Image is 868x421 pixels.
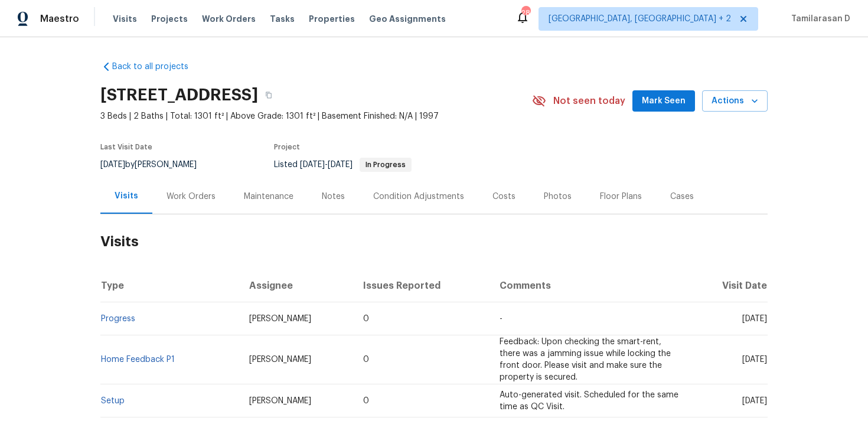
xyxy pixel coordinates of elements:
[101,355,175,364] a: Home Feedback P1
[101,397,125,405] a: Setup
[642,94,686,109] span: Mark Seen
[354,269,490,302] th: Issues Reported
[500,338,671,381] span: Feedback: Upon checking the smart-rent, there was a jamming issue while locking the front door. P...
[787,13,850,25] span: Tamilarasan D
[249,315,311,323] span: [PERSON_NAME]
[274,161,412,169] span: Listed
[742,397,767,405] span: [DATE]
[151,13,188,25] span: Projects
[100,158,211,172] div: by [PERSON_NAME]
[712,94,758,109] span: Actions
[101,315,135,323] a: Progress
[258,84,279,106] button: Copy Address
[309,13,355,25] span: Properties
[100,161,125,169] span: [DATE]
[202,13,256,25] span: Work Orders
[369,13,446,25] span: Geo Assignments
[742,315,767,323] span: [DATE]
[553,95,625,107] span: Not seen today
[100,143,152,151] span: Last Visit Date
[100,214,768,269] h2: Visits
[274,143,300,151] span: Project
[240,269,354,302] th: Assignee
[361,161,410,168] span: In Progress
[300,161,353,169] span: -
[328,161,353,169] span: [DATE]
[270,15,295,23] span: Tasks
[670,191,694,203] div: Cases
[100,61,214,73] a: Back to all projects
[113,13,137,25] span: Visits
[632,90,695,112] button: Mark Seen
[300,161,325,169] span: [DATE]
[742,355,767,364] span: [DATE]
[492,191,515,203] div: Costs
[363,315,369,323] span: 0
[244,191,293,203] div: Maintenance
[549,13,731,25] span: [GEOGRAPHIC_DATA], [GEOGRAPHIC_DATA] + 2
[544,191,572,203] div: Photos
[702,90,768,112] button: Actions
[249,397,311,405] span: [PERSON_NAME]
[600,191,642,203] div: Floor Plans
[500,315,502,323] span: -
[363,355,369,364] span: 0
[115,190,138,202] div: Visits
[521,7,530,19] div: 28
[500,391,678,411] span: Auto-generated visit. Scheduled for the same time as QC Visit.
[363,397,369,405] span: 0
[690,269,768,302] th: Visit Date
[167,191,216,203] div: Work Orders
[100,269,240,302] th: Type
[490,269,690,302] th: Comments
[100,110,532,122] span: 3 Beds | 2 Baths | Total: 1301 ft² | Above Grade: 1301 ft² | Basement Finished: N/A | 1997
[373,191,464,203] div: Condition Adjustments
[40,13,79,25] span: Maestro
[100,89,258,101] h2: [STREET_ADDRESS]
[322,191,345,203] div: Notes
[249,355,311,364] span: [PERSON_NAME]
